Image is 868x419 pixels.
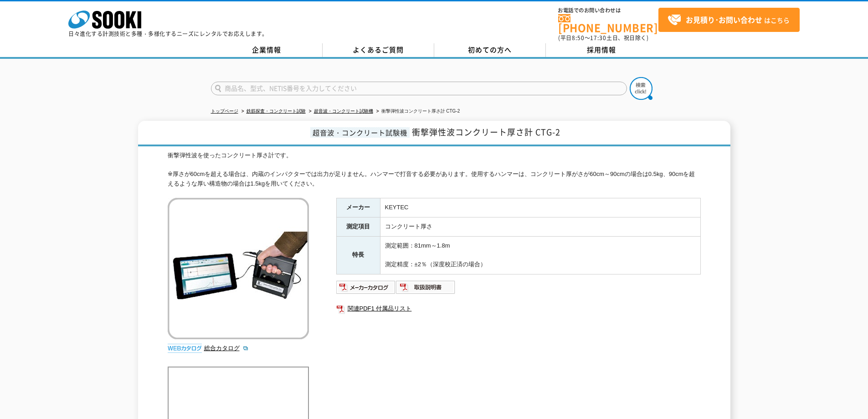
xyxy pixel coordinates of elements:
[336,198,380,217] th: メーカー
[572,34,585,42] span: 8:50
[396,280,456,295] img: 取扱説明書
[247,109,306,114] a: 鉄筋探査・コンクリート試験
[314,109,373,114] a: 超音波・コンクリート試験機
[168,198,309,339] img: 衝撃弾性波コンクリート厚さ計 CTG-2
[380,217,700,236] td: コンクリート厚さ
[336,236,380,274] th: 特長
[211,82,627,95] input: 商品名、型式、NETIS番号を入力してください
[323,43,434,57] a: よくあるご質問
[468,45,512,55] span: 初めての方へ
[590,34,606,42] span: 17:30
[630,77,652,100] img: btn_search.png
[336,286,396,293] a: メーカーカタログ
[375,107,460,116] li: 衝撃弾性波コンクリート厚さ計 CTG-2
[336,217,380,236] th: 測定項目
[168,151,701,189] div: 衝撃弾性波を使ったコンクリート厚さ計です。 ※厚さが60cmを超える場合は、内蔵のインパクターでは出力が足りません。ハンマーで打音する必要があります。使用するハンマーは、コンクリート厚がさが60...
[558,14,658,33] a: [PHONE_NUMBER]
[336,280,396,295] img: メーカーカタログ
[211,109,238,114] a: トップページ
[434,43,546,57] a: 初めての方へ
[558,34,648,42] span: (平日 ～ 土日、祝日除く)
[396,286,456,293] a: 取扱説明書
[211,43,323,57] a: 企業情報
[380,236,700,274] td: 測定範囲：81mm～1.8m 測定精度：±2％（深度校正済の場合）
[336,303,701,315] a: 関連PDF1 付属品リスト
[558,8,658,13] span: お電話でのお問い合わせは
[204,345,249,352] a: 総合カタログ
[68,31,268,36] p: 日々進化する計測技術と多種・多様化するニーズにレンタルでお応えします。
[168,344,202,353] img: webカタログ
[412,126,560,138] span: 衝撃弾性波コンクリート厚さ計 CTG-2
[658,8,800,32] a: お見積り･お問い合わせはこちら
[310,127,410,138] span: 超音波・コンクリート試験機
[686,14,762,25] strong: お見積り･お問い合わせ
[546,43,657,57] a: 採用情報
[668,13,790,27] span: はこちら
[380,198,700,217] td: KEYTEC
